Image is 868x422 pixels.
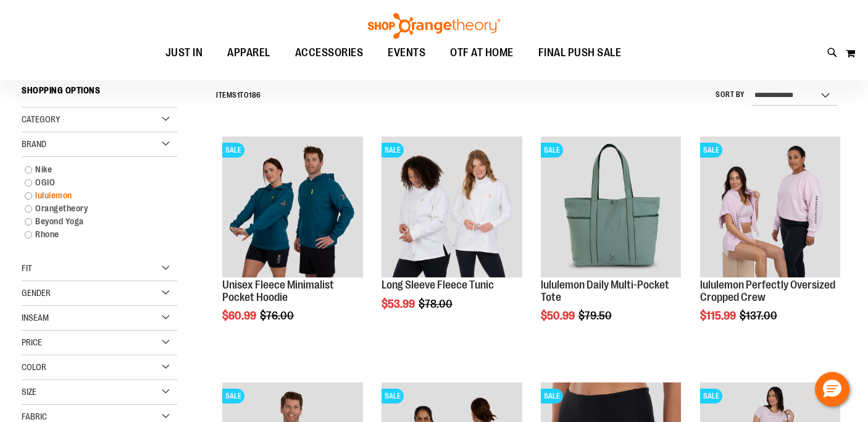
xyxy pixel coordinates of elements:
a: lululemon Daily Multi-Pocket ToteSALE [541,137,681,279]
a: lululemon Daily Multi-Pocket Tote [541,279,669,303]
a: FINAL PUSH SALE [526,39,634,67]
a: JUST IN [153,39,215,67]
a: Unisex Fleece Minimalist Pocket Hoodie [222,279,334,303]
img: Product image for Fleece Long Sleeve [382,137,522,277]
div: product [216,130,369,353]
div: product [535,130,687,353]
a: Long Sleeve Fleece Tunic [382,279,494,291]
a: lululemon Perfectly Oversized Cropped CrewSALE [700,137,840,279]
span: ACCESSORIES [295,39,364,67]
span: SALE [222,143,244,158]
span: Fit [22,263,32,273]
span: 1 [237,91,240,99]
img: Shop Orangetheory [366,13,502,39]
span: $79.50 [578,310,614,322]
span: Size [22,387,36,397]
a: OGIO [19,176,168,189]
strong: Shopping Options [22,80,177,108]
a: Unisex Fleece Minimalist Pocket HoodieSALE [222,137,362,279]
span: OTF AT HOME [450,39,514,67]
img: lululemon Daily Multi-Pocket Tote [541,137,681,277]
span: SALE [222,389,244,403]
div: product [694,130,846,353]
a: Nike [19,163,168,176]
span: Brand [22,139,46,149]
span: $115.99 [700,310,738,322]
span: $50.99 [541,310,577,322]
span: Color [22,362,46,372]
a: Orangetheory [19,202,168,215]
span: $60.99 [222,310,258,322]
span: Fabric [22,411,47,421]
span: SALE [700,389,722,403]
span: SALE [382,389,404,403]
span: Gender [22,288,51,298]
h2: Items to [216,86,261,105]
span: Category [22,114,60,124]
a: EVENTS [375,39,438,67]
span: SALE [382,143,404,158]
a: OTF AT HOME [438,39,526,67]
span: $78.00 [419,298,454,310]
span: EVENTS [388,39,425,67]
img: Unisex Fleece Minimalist Pocket Hoodie [222,137,362,277]
label: Sort By [716,90,745,100]
a: lululemon [19,189,168,202]
span: Inseam [22,313,49,323]
span: Price [22,337,42,347]
a: Rhone [19,228,168,241]
span: $53.99 [382,298,417,310]
a: Product image for Fleece Long SleeveSALE [382,137,522,279]
span: $137.00 [740,310,779,322]
button: Hello, have a question? Let’s chat. [815,372,849,407]
a: Beyond Yoga [19,215,168,228]
span: APPAREL [227,39,270,67]
div: product [375,130,528,341]
span: FINAL PUSH SALE [538,39,622,67]
span: SALE [700,143,722,158]
span: $76.00 [260,310,296,322]
span: SALE [541,389,563,403]
a: ACCESSORIES [283,39,376,67]
img: lululemon Perfectly Oversized Cropped Crew [700,137,840,277]
span: JUST IN [165,39,203,67]
a: lululemon Perfectly Oversized Cropped Crew [700,279,835,303]
span: SALE [541,143,563,158]
span: 186 [249,91,261,99]
a: APPAREL [215,39,283,67]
